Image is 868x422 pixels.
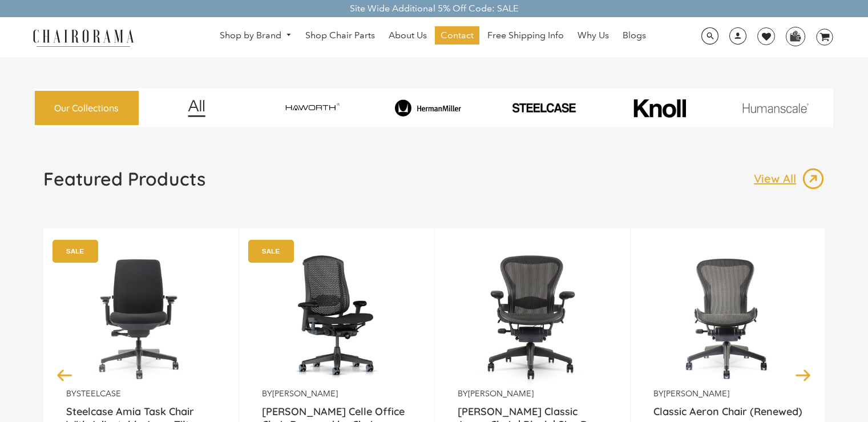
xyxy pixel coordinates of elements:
span: About Us [389,30,427,42]
img: PHOTO-2024-07-09-00-53-10-removebg-preview.png [488,102,600,114]
a: Shop Chair Parts [300,26,381,45]
a: Why Us [572,26,615,45]
a: Blogs [617,26,652,45]
span: Shop Chair Parts [305,30,375,42]
a: Our Collections [35,91,139,126]
p: by [262,388,411,399]
a: Classic Aeron Chair (Renewed) - chairorama Classic Aeron Chair (Renewed) - chairorama [653,246,803,388]
span: Free Shipping Info [487,30,564,42]
p: by [458,388,607,399]
img: Classic Aeron Chair (Renewed) - chairorama [653,246,803,388]
img: WhatsApp_Image_2024-07-12_at_16.23.01.webp [786,27,804,45]
a: About Us [383,26,433,45]
a: Featured Products [43,167,205,199]
a: [PERSON_NAME] [468,388,534,399]
span: Why Us [578,30,609,42]
img: Herman Miller Celle Office Chair Renewed by Chairorama | Grey - chairorama [262,246,411,388]
h1: Featured Products [43,167,205,190]
a: Contact [435,26,479,45]
a: View All [754,167,825,190]
button: Next [793,365,813,385]
a: Free Shipping Info [482,26,570,45]
a: Steelcase [76,388,121,399]
p: by [66,388,216,399]
p: View All [754,171,802,186]
a: Amia Chair by chairorama.com Renewed Amia Chair chairorama.com [66,246,216,388]
a: Herman Miller Classic Aeron Chair | Black | Size B (Renewed) - chairorama Herman Miller Classic A... [458,246,607,388]
img: image_12.png [165,99,228,117]
p: by [653,388,803,399]
a: [PERSON_NAME] [664,388,729,399]
img: Herman Miller Classic Aeron Chair | Black | Size B (Renewed) - chairorama [458,246,607,388]
span: Contact [441,30,474,42]
a: [PERSON_NAME] [272,388,338,399]
img: chairorama [26,27,140,47]
span: Blogs [623,30,646,42]
a: Shop by Brand [214,27,297,45]
img: image_10_1.png [608,98,711,119]
nav: DesktopNavigation [189,26,677,47]
img: Amia Chair by chairorama.com [66,246,216,388]
img: image_8_173eb7e0-7579-41b4-bc8e-4ba0b8ba93e8.png [372,99,484,116]
img: image_7_14f0750b-d084-457f-979a-a1ab9f6582c4.png [256,97,368,120]
a: Herman Miller Celle Office Chair Renewed by Chairorama | Grey - chairorama Herman Miller Celle Of... [262,246,411,388]
button: Previous [55,365,75,385]
text: SALE [66,247,84,255]
img: image_13.png [802,167,825,190]
text: SALE [262,247,280,255]
img: image_11.png [720,103,831,112]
